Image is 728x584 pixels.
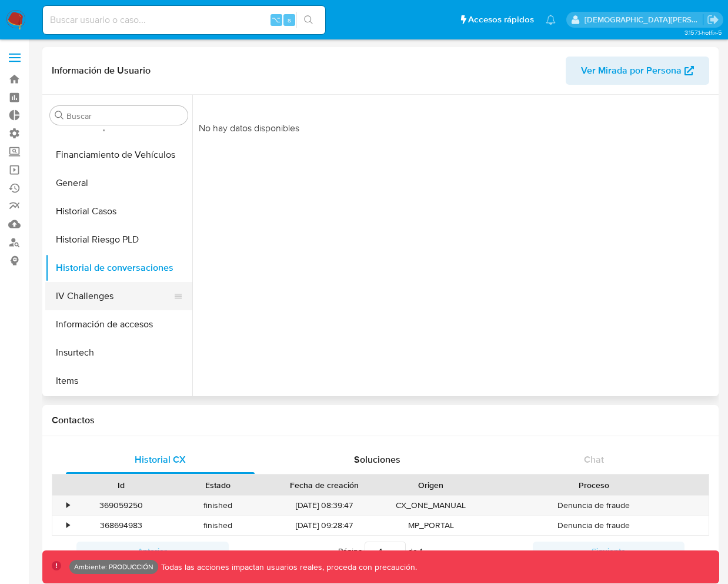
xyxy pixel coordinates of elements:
div: MP_PORTAL [382,516,479,535]
div: Proceso [487,479,700,491]
span: s [288,14,291,25]
div: finished [169,496,266,515]
button: Anterior [76,542,229,560]
button: Historial Riesgo PLD [45,225,192,254]
button: search-icon [296,12,320,28]
span: 1 [420,545,423,557]
h1: Información de Usuario [52,65,151,77]
div: Denuncia de fraude [479,516,709,535]
button: Insurtech [45,339,192,367]
div: [DATE] 09:28:47 [266,516,382,535]
div: • [66,520,69,531]
p: Ambiente: PRODUCCIÓN [74,565,153,569]
button: Buscar [55,111,64,120]
div: Estado [178,479,258,491]
div: Id [81,479,161,491]
button: Ver Mirada por Persona [566,57,709,85]
a: Notificaciones [546,15,556,25]
p: jesus.vallezarante@mercadolibre.com.co [585,14,703,25]
div: [DATE] 08:39:47 [266,496,382,515]
div: • [66,500,69,511]
div: Fecha de creación [274,479,374,491]
button: Siguiente [533,542,685,560]
button: General [45,169,192,197]
button: Financiamiento de Vehículos [45,141,192,169]
span: Página de [338,542,423,560]
h1: Contactos [52,414,709,426]
p: Todas las acciones impactan usuarios reales, proceda con precaución. [158,562,417,573]
span: Historial CX [135,453,186,466]
button: Historial Casos [45,197,192,225]
span: ⌥ [272,14,280,25]
button: Items [45,367,192,395]
span: Soluciones [354,453,400,466]
div: Origen [390,479,470,491]
input: Buscar [66,111,183,121]
button: Información de accesos [45,310,192,339]
span: Chat [584,453,604,466]
input: Buscar usuario o caso... [43,12,325,28]
button: Historial de conversaciones [45,254,192,282]
div: Denuncia de fraude [479,496,709,515]
div: 369059250 [73,496,169,515]
span: Ver Mirada por Persona [581,57,682,85]
div: 368694983 [73,516,169,535]
button: IV Challenges [45,282,183,310]
div: CX_ONE_MANUAL [382,496,479,515]
div: finished [169,516,266,535]
a: Salir [707,14,719,26]
span: Accesos rápidos [468,14,534,26]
